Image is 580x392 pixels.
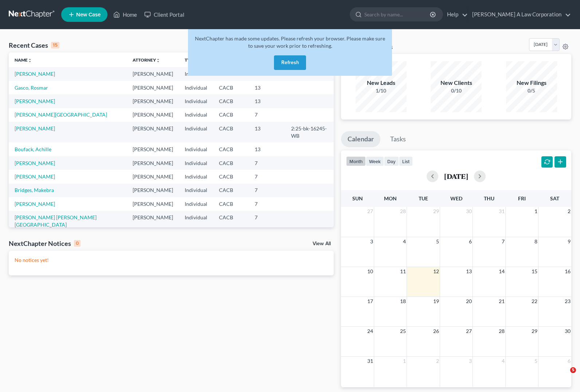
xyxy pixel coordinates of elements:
span: Sat [550,195,559,201]
div: 0/10 [431,87,482,94]
span: 15 [531,267,538,276]
span: 23 [564,297,571,306]
span: 8 [534,237,538,246]
div: 15 [51,42,59,48]
td: CACB [213,122,249,142]
span: 11 [399,267,407,276]
div: NextChapter Notices [9,239,81,248]
span: 2 [435,357,440,365]
td: CACB [213,170,249,183]
td: Individual [179,142,213,156]
td: Individual [179,211,213,232]
input: Search by name... [364,8,431,21]
td: CACB [213,81,249,94]
a: Bridges, Makebra [15,187,54,193]
td: [PERSON_NAME] [127,184,179,197]
span: 27 [465,327,473,336]
td: Individual [179,122,213,142]
div: New Leads [356,79,407,87]
span: 12 [432,267,440,276]
td: [PERSON_NAME] [127,211,179,232]
button: Refresh [274,55,306,70]
td: [PERSON_NAME] [127,94,179,108]
span: 6 [468,237,473,246]
a: Attorneyunfold_more [133,57,160,63]
iframe: Intercom live chat [555,367,573,385]
button: list [399,156,413,166]
a: [PERSON_NAME] [15,98,55,104]
td: 7 [249,156,285,170]
span: 29 [432,207,440,216]
a: Boufack, Achille [15,146,51,152]
td: Individual [179,108,213,122]
span: 24 [367,327,374,336]
td: [PERSON_NAME] [127,108,179,122]
td: [PERSON_NAME] [127,197,179,211]
span: 10 [367,267,374,276]
a: Calendar [341,131,380,147]
button: day [384,156,399,166]
div: 0 [74,240,81,247]
a: [PERSON_NAME] [15,173,55,180]
a: Help [443,8,468,21]
span: Thu [484,195,494,201]
a: [PERSON_NAME] A Law Corporation [469,8,571,21]
span: New Case [76,12,101,17]
div: 1/10 [356,87,407,94]
td: CACB [213,142,249,156]
td: 13 [249,81,285,94]
a: Typeunfold_more [185,57,200,63]
td: 7 [249,170,285,183]
span: 5 [570,367,576,373]
a: Client Portal [141,8,188,21]
span: Tue [419,195,428,201]
div: 0/5 [506,87,557,94]
td: 7 [249,211,285,232]
td: Individual [179,94,213,108]
i: unfold_more [28,58,32,63]
span: 28 [498,327,505,336]
div: New Clients [431,79,482,87]
a: [PERSON_NAME] [15,125,55,132]
span: 14 [498,267,505,276]
td: [PERSON_NAME] [127,142,179,156]
h2: [DATE] [444,172,468,180]
span: Sun [352,195,363,201]
span: 20 [465,297,473,306]
span: 16 [564,267,571,276]
a: [PERSON_NAME] [15,201,55,207]
span: Wed [450,195,462,201]
div: New Filings [506,79,557,87]
td: [PERSON_NAME] [127,67,179,81]
a: [PERSON_NAME][GEOGRAPHIC_DATA] [15,111,107,118]
span: 1 [402,357,407,365]
span: 18 [399,297,407,306]
td: 2:25-bk-16245-WB [285,122,334,142]
td: [PERSON_NAME] [127,170,179,183]
td: Individual [179,156,213,170]
td: 13 [249,122,285,142]
span: 6 [567,357,571,365]
td: Individual [179,197,213,211]
td: CACB [213,156,249,170]
span: 9 [567,237,571,246]
a: [PERSON_NAME] [15,71,55,77]
span: 31 [367,357,374,365]
span: 2 [567,207,571,216]
a: Home [110,8,141,21]
p: No notices yet! [15,256,328,264]
a: [PERSON_NAME] [PERSON_NAME][GEOGRAPHIC_DATA] [15,214,97,228]
span: 31 [498,207,505,216]
span: 30 [465,207,473,216]
a: Gasco, Rosmar [15,85,48,91]
span: 3 [468,357,473,365]
span: 7 [501,237,505,246]
td: CACB [213,184,249,197]
span: 30 [564,327,571,336]
span: 5 [534,357,538,365]
td: CACB [213,197,249,211]
td: Individual [179,184,213,197]
td: 13 [249,142,285,156]
span: 22 [531,297,538,306]
td: CACB [213,94,249,108]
